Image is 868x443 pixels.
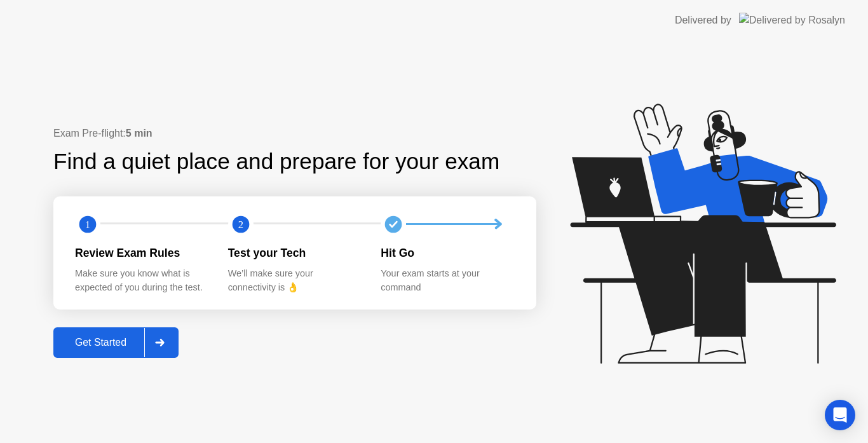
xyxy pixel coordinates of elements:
[75,267,208,294] div: Make sure you know what is expected of you during the test.
[228,245,361,261] div: Test your Tech
[53,327,179,358] button: Get Started
[675,13,731,28] div: Delivered by
[381,267,513,294] div: Your exam starts at your command
[57,337,144,348] div: Get Started
[53,145,501,179] div: Find a quiet place and prepare for your exam
[381,245,513,261] div: Hit Go
[228,267,361,294] div: We’ll make sure your connectivity is 👌
[75,245,208,261] div: Review Exam Rules
[126,128,153,139] b: 5 min
[825,400,855,430] div: Open Intercom Messenger
[238,218,243,230] text: 2
[739,13,845,27] img: Delivered by Rosalyn
[85,218,90,230] text: 1
[53,126,536,141] div: Exam Pre-flight:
